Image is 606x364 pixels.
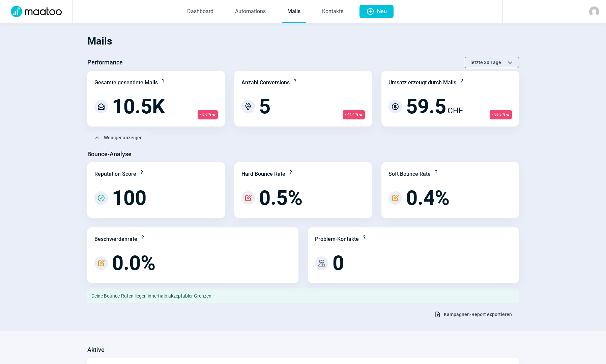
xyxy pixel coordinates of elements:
[87,288,519,303] div: Deine Bounce-Raten liegen innerhalb akzeptabler Grenzen.
[87,132,150,143] button: Weniger anzeigen
[589,6,599,17] img: avatar
[333,253,344,273] span: 0
[198,110,218,119] span: - 0.6 %
[112,253,155,273] span: 0.0%
[259,96,270,117] span: 5
[444,309,512,320] span: Kampagnen-Report exportieren
[112,96,165,117] span: 10.5K
[343,110,365,119] span: - 44.4 %
[87,30,519,53] h1: Mails
[406,188,450,208] span: 0.4%
[94,79,158,87] div: Gesamte gesendete Mails
[230,1,271,23] a: Automations
[448,105,463,117] span: CHF
[359,5,394,18] button: Neu
[490,110,512,119] span: - 86.8 %
[94,235,137,243] div: Beschwerdenrate
[427,309,519,320] button: Kampagnen-Report exportieren
[377,5,387,18] span: Neu
[87,149,132,160] h3: Bounce-Analyse
[259,188,302,208] span: 0.5%
[182,1,219,23] a: Dashboard
[241,170,285,178] div: Hard Bounce Rate
[87,57,123,68] h3: Performance
[406,96,446,117] span: 59.5
[7,6,66,17] img: Logo
[112,188,146,208] span: 100
[315,235,359,243] div: Problem-Kontakte
[470,57,501,68] span: letzte 30 Tage
[317,1,349,23] a: Kontakte
[87,344,105,355] h3: Aktive
[282,1,306,23] a: Mails
[388,79,456,87] div: Umsatz erzeugt durch Mails
[241,79,290,87] div: Anzahl Conversions
[94,170,136,178] div: Reputation Score
[104,132,143,143] span: Weniger anzeigen
[388,170,431,178] div: Soft Bounce Rate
